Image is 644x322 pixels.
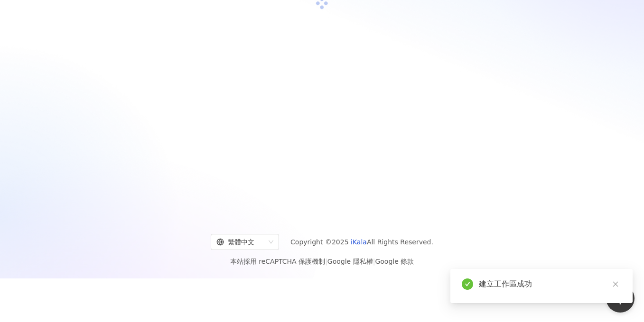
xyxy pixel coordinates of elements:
[216,234,265,250] div: 繁體中文
[230,256,414,267] span: 本站採用 reCAPTCHA 保護機制
[373,258,375,265] span: |
[325,258,327,265] span: |
[327,258,373,265] a: Google 隱私權
[462,278,473,290] span: check-circle
[612,281,619,287] span: close
[290,236,433,248] span: Copyright © 2025 All Rights Reserved.
[375,258,414,265] a: Google 條款
[479,278,621,290] div: 建立工作區成功
[351,238,367,246] a: iKala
